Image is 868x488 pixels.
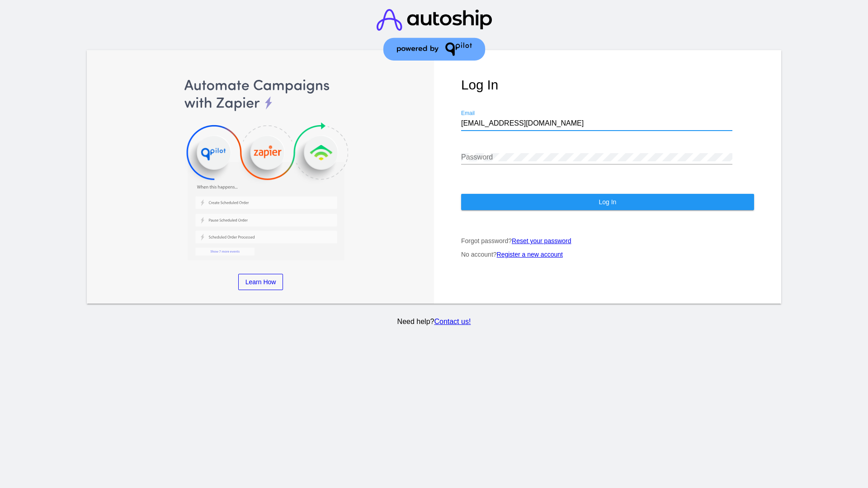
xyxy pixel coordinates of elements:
a: Contact us! [434,318,471,325]
button: Log In [461,194,754,210]
a: Register a new account [497,251,563,258]
img: Automate Campaigns with Zapier, QPilot and Klaviyo [114,77,407,260]
h1: Log In [461,77,754,93]
span: Learn How [245,278,276,286]
p: No account? [461,251,754,258]
a: Reset your password [512,237,571,244]
input: Email [461,119,732,127]
p: Need help? [85,318,783,326]
a: Learn How [238,274,283,290]
p: Forgot password? [461,237,754,244]
span: Log In [599,198,616,206]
